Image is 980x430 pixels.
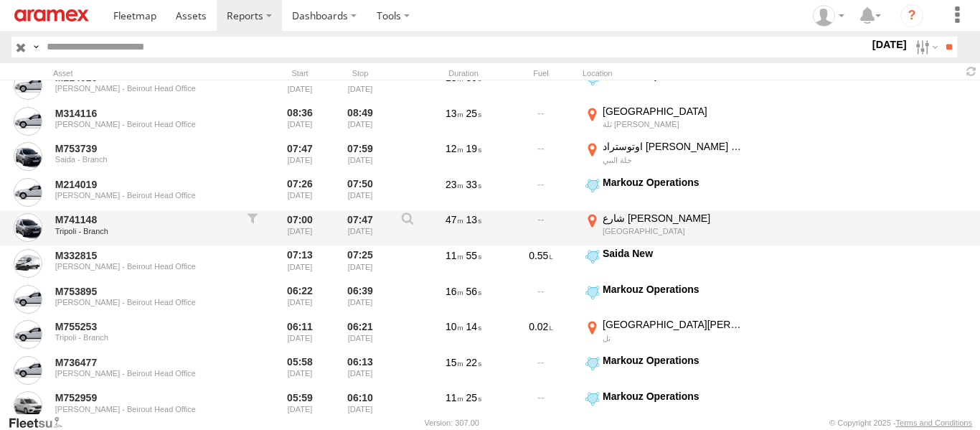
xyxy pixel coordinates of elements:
[273,176,327,209] div: Entered prior to selected date range
[55,213,230,226] a: M741148
[446,357,463,368] span: 15
[333,140,387,173] div: 07:59 [DATE]
[238,212,267,245] div: Filter to this Asset
[333,390,387,423] div: 06:10 [DATE]
[583,105,748,138] label: Click to View Event Location
[55,191,230,200] div: [PERSON_NAME] - Beirout Head Office
[333,283,387,316] div: 06:39 [DATE]
[55,285,230,298] a: M753895
[55,227,230,235] div: Tripoli - Branch
[273,212,327,245] div: Entered prior to selected date range
[466,214,481,225] span: 13
[603,390,745,403] div: Markouz Operations
[583,140,748,173] label: Click to View Event Location
[425,419,479,427] div: Version: 307.00
[333,176,387,209] div: 07:50 [DATE]
[900,4,923,27] i: ?
[466,286,481,297] span: 56
[583,354,748,387] label: Click to View Event Location
[603,354,745,367] div: Markouz Operations
[446,392,463,403] span: 11
[273,390,327,423] div: Entered prior to selected date range
[446,143,463,154] span: 12
[55,120,230,128] div: [PERSON_NAME] - Beirout Head Office
[55,142,230,155] a: M753739
[55,356,230,369] a: M736477
[829,419,972,427] div: © Copyright 2025 -
[603,155,745,165] div: خلة النبي
[14,9,89,22] img: aramex-logo.svg
[583,390,748,423] label: Click to View Event Location
[603,212,745,225] div: شارع [PERSON_NAME]
[8,416,74,430] a: Visit our Website
[603,333,745,343] div: تل
[603,119,745,129] div: تلة [PERSON_NAME]
[55,262,230,271] div: [PERSON_NAME] - Beirout Head Office
[55,391,230,404] a: M752959
[333,318,387,351] div: 06:21 [DATE]
[333,247,387,280] div: 07:25 [DATE]
[583,176,748,209] label: Click to View Event Location
[583,283,748,316] label: Click to View Event Location
[55,405,230,413] div: [PERSON_NAME] - Beirout Head Office
[446,179,463,190] span: 23
[583,69,748,102] label: Click to View Event Location
[273,318,327,351] div: Entered prior to selected date range
[55,369,230,378] div: [PERSON_NAME] - Beirout Head Office
[55,155,230,164] div: Saida - Branch
[55,249,230,262] a: M332815
[603,226,745,236] div: [GEOGRAPHIC_DATA]
[870,37,910,52] label: [DATE]
[273,140,327,173] div: Entered prior to selected date range
[273,283,327,316] div: Entered prior to selected date range
[393,212,422,245] div: View Events
[466,179,481,190] span: 33
[910,37,941,57] label: Search Filter Options
[808,5,849,27] div: Mazen Siblini
[896,419,972,427] a: Terms and Conditions
[583,247,748,280] label: Click to View Event Location
[466,392,481,403] span: 25
[446,286,463,297] span: 16
[466,250,481,261] span: 55
[466,108,481,119] span: 25
[333,354,387,387] div: 06:13 [DATE]
[273,247,327,280] div: Entered prior to selected date range
[583,212,748,245] label: Click to View Event Location
[446,250,463,261] span: 11
[505,318,577,351] div: 0.02
[603,105,745,118] div: [GEOGRAPHIC_DATA]
[333,105,387,138] div: 08:49 [DATE]
[603,140,745,153] div: اوتوستراد [PERSON_NAME] الغازية
[273,69,327,102] div: Entered prior to selected date range
[603,283,745,296] div: Markouz Operations
[273,354,327,387] div: Entered prior to selected date range
[466,143,481,154] span: 19
[30,37,42,57] label: Search Query
[446,214,463,225] span: 47
[466,357,481,368] span: 22
[446,108,463,119] span: 13
[603,176,745,189] div: Markouz Operations
[55,320,230,333] a: M755253
[55,333,230,342] div: Tripoli - Branch
[55,178,230,191] a: M214019
[583,318,748,351] label: Click to View Event Location
[505,247,577,280] div: 0.55
[55,298,230,307] div: [PERSON_NAME] - Beirout Head Office
[603,247,745,260] div: Saida New
[333,69,387,102] div: 09:17 [DATE]
[333,212,387,245] div: 07:47 [DATE]
[55,107,230,120] a: M314116
[603,318,745,331] div: [GEOGRAPHIC_DATA][PERSON_NAME]
[466,321,481,332] span: 14
[55,84,230,93] div: [PERSON_NAME] - Beirout Head Office
[446,321,463,332] span: 10
[273,105,327,138] div: Entered prior to selected date range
